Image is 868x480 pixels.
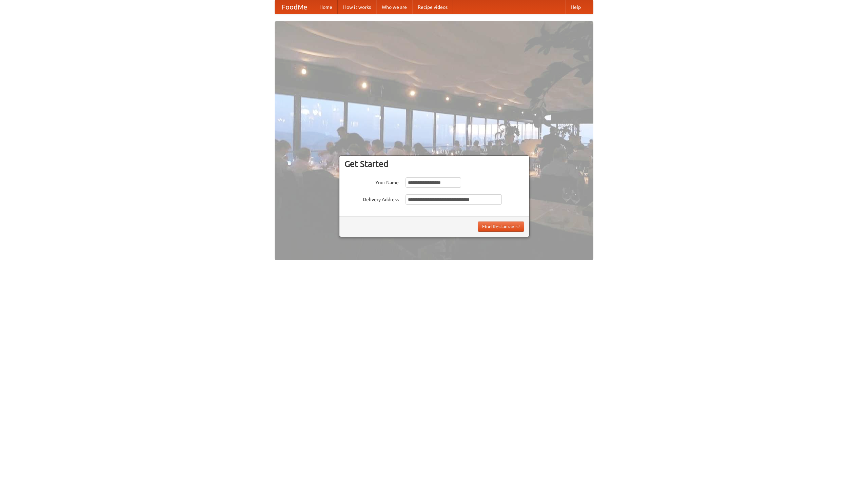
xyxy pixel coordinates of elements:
h3: Get Started [344,159,524,169]
button: Find Restaurants! [478,222,524,232]
a: FoodMe [275,0,314,14]
a: Who we are [376,0,412,14]
label: Your Name [344,177,399,186]
label: Delivery Address [344,194,399,203]
a: Home [314,0,338,14]
a: Help [565,0,586,14]
a: Recipe videos [412,0,453,14]
a: How it works [338,0,376,14]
